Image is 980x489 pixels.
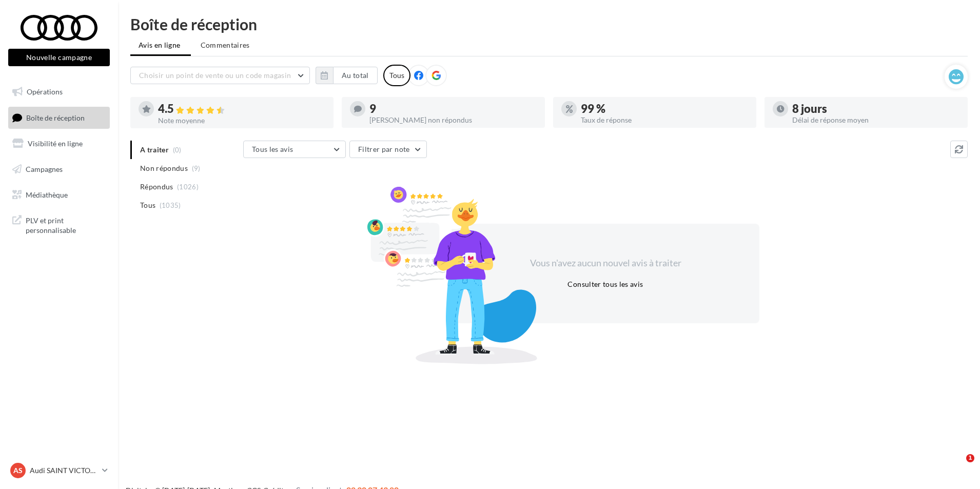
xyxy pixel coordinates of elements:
div: [PERSON_NAME] non répondus [369,116,537,124]
span: PLV et print personnalisable [26,213,106,236]
div: Taux de réponse [581,116,748,124]
button: Choisir un point de vente ou un code magasin [130,67,310,84]
button: Tous les avis [243,141,346,158]
span: Choisir un point de vente ou un code magasin [139,71,291,80]
span: (9) [192,164,201,172]
div: 4.5 [158,103,325,115]
p: Audi SAINT VICTORET [30,465,98,476]
div: Tous [383,65,410,86]
span: Répondus [140,182,173,192]
button: Nouvelle campagne [8,49,110,66]
div: Boîte de réception [130,16,968,32]
span: Opérations [27,87,63,96]
div: 99 % [581,103,748,114]
a: Boîte de réception [6,107,112,129]
div: Vous n'avez aucun nouvel avis à traiter [517,257,694,270]
span: Médiathèque [26,190,68,199]
span: (1035) [160,201,181,209]
button: Filtrer par note [349,141,427,158]
a: Médiathèque [6,184,112,206]
a: PLV et print personnalisable [6,209,112,240]
button: Au total [316,67,378,84]
span: Non répondus [140,163,188,173]
span: Campagnes [26,165,63,173]
div: Délai de réponse moyen [792,116,959,124]
button: Consulter tous les avis [563,278,647,290]
span: AS [13,465,23,476]
div: 9 [369,103,537,114]
button: Au total [333,67,378,84]
span: 1 [966,454,974,462]
span: Commentaires [201,40,250,50]
a: Campagnes [6,159,112,180]
a: Visibilité en ligne [6,133,112,154]
span: Visibilité en ligne [28,139,83,148]
a: AS Audi SAINT VICTORET [8,461,110,480]
span: Tous les avis [252,145,293,153]
div: 8 jours [792,103,959,114]
iframe: Intercom live chat [945,454,970,479]
div: Note moyenne [158,117,325,124]
span: Tous [140,200,155,210]
span: (1026) [177,183,199,191]
span: Boîte de réception [26,113,85,122]
a: Opérations [6,81,112,103]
